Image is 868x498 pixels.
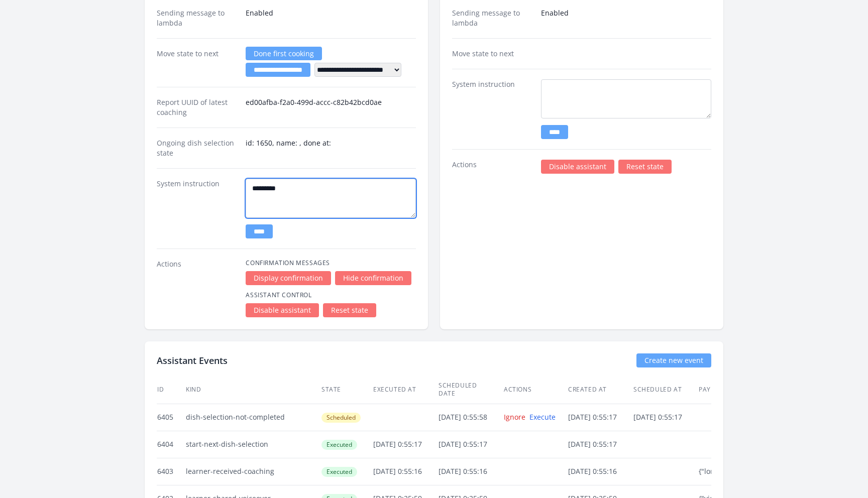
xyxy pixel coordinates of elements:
a: Display confirmation [246,271,331,285]
th: Scheduled date [438,376,503,404]
dt: System instruction [157,179,238,238]
dd: ed00afba-f2a0-499d-accc-c82b42bcd0ae [246,97,416,117]
h4: Assistant Control [246,291,416,299]
td: [DATE] 0:55:17 [633,404,698,431]
td: learner-received-coaching [185,458,321,485]
a: Reset state [618,160,672,174]
td: [DATE] 0:55:16 [438,458,503,485]
a: Hide confirmation [335,271,411,285]
a: Reset state [323,303,376,317]
span: Executed [321,440,357,450]
dt: Actions [452,160,533,174]
td: [DATE] 0:55:16 [373,458,438,485]
dt: Ongoing dish selection state [157,138,238,158]
th: Created at [568,376,633,404]
td: [DATE] 0:55:17 [373,431,438,458]
h2: Assistant Events [157,353,228,367]
th: State [321,376,373,404]
dt: Sending message to lambda [157,8,238,28]
td: 6403 [157,458,185,485]
th: Scheduled at [633,376,698,404]
dt: Move state to next [452,49,533,59]
td: 6405 [157,404,185,431]
dd: Enabled [246,8,416,28]
td: [DATE] 0:55:58 [438,404,503,431]
a: Disable assistant [246,303,319,317]
td: [DATE] 0:55:16 [568,458,633,485]
span: Scheduled [321,413,361,423]
th: ID [157,376,185,404]
dt: Actions [157,259,238,317]
dd: Enabled [541,8,711,28]
span: Executed [321,467,357,477]
a: Disable assistant [541,160,614,174]
td: [DATE] 0:55:17 [568,431,633,458]
td: dish-selection-not-completed [185,404,321,431]
dt: Sending message to lambda [452,8,533,28]
td: [DATE] 0:55:17 [568,404,633,431]
h4: Confirmation Messages [246,259,416,267]
dt: System instruction [452,79,533,139]
td: [DATE] 0:55:17 [438,431,503,458]
a: Done first cooking [246,47,322,60]
th: Kind [185,376,321,404]
dd: id: 1650, name: , done at: [246,138,416,158]
dt: Report UUID of latest coaching [157,97,238,117]
td: start-next-dish-selection [185,431,321,458]
a: Ignore [504,412,525,422]
a: Create new event [636,353,711,367]
th: Executed at [373,376,438,404]
dt: Move state to next [157,49,238,77]
td: 6404 [157,431,185,458]
th: Actions [503,376,568,404]
a: Execute [529,412,556,422]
